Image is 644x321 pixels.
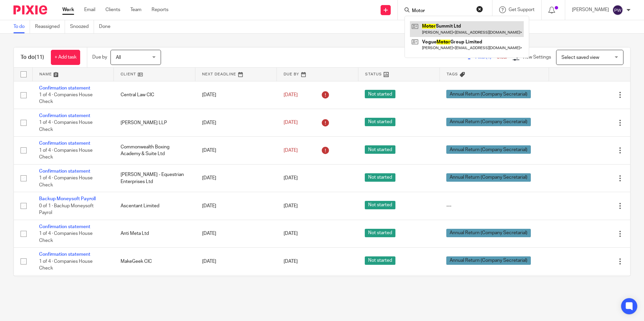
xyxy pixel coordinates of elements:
a: Done [99,20,116,33]
input: Search [411,8,472,14]
span: [DATE] [284,148,298,153]
td: [DATE] [195,220,277,247]
a: Email [84,6,95,13]
td: Ascentant Limited [114,192,195,220]
span: Not started [365,118,395,126]
span: 0 of 1 · Backup Moneysoft Payrol [39,204,94,215]
a: Reassigned [35,20,65,33]
span: Annual Return (Company Secretarial) [446,145,531,154]
span: Annual Return (Company Secretarial) [446,173,531,182]
td: Commonwealth Boxing Academy & Suite Ltd [114,137,195,164]
td: MakeGeek CIC [114,248,195,275]
span: 1 of 4 · Companies House Check [39,231,93,243]
span: Annual Return (Company Secretarial) [446,256,531,265]
span: Not started [365,201,395,209]
span: [DATE] [284,93,298,97]
span: Not started [365,256,395,265]
span: Not started [365,229,395,237]
a: Confirmation statement [39,113,90,118]
span: [DATE] [284,120,298,125]
td: Central Law CIC [114,81,195,109]
span: [DATE] [284,259,298,264]
a: Snoozed [70,20,94,33]
td: [DATE] [195,275,277,303]
span: Tags [447,72,458,76]
span: Annual Return (Company Secretarial) [446,90,531,98]
td: [DATE] [195,109,277,136]
span: 1 of 4 · Companies House Check [39,120,93,132]
span: 1 of 4 · Companies House Check [39,148,93,160]
td: [PERSON_NAME] - Equestrian Enterprises Ltd [114,164,195,192]
td: [DATE] [195,192,277,220]
a: Confirmation statement [39,141,90,146]
span: 1 of 4 · Companies House Check [39,93,93,104]
td: Anti Meta Ltd [114,220,195,247]
td: [PERSON_NAME] LLP [114,109,195,136]
a: Clients [105,6,120,13]
span: [DATE] [284,231,298,236]
span: [DATE] [284,176,298,181]
span: [DATE] [284,204,298,208]
td: [DATE] [195,164,277,192]
span: Annual Return (Company Secretarial) [446,229,531,237]
span: Not started [365,90,395,98]
td: [DATE] [195,248,277,275]
td: Family Law in the City Ltd [114,275,195,303]
a: Backup Moneysoft Payroll [39,197,96,201]
span: 1 of 4 · Companies House Check [39,176,93,187]
img: Pixie [13,5,47,14]
span: 1 of 4 · Companies House Check [39,259,93,271]
a: Confirmation statement [39,169,90,174]
a: Confirmation statement [39,86,90,91]
a: Work [62,6,74,13]
div: --- [446,203,542,209]
a: Confirmation statement [39,252,90,257]
span: (11) [35,55,44,60]
span: Not started [365,145,395,154]
a: To do [13,20,30,33]
a: Team [130,6,141,13]
a: + Add task [51,50,80,65]
span: All [116,55,121,60]
img: svg%3E [612,5,623,15]
span: Not started [365,173,395,182]
span: Annual Return (Company Secretarial) [446,118,531,126]
span: Select saved view [561,55,599,60]
a: Reports [152,6,168,13]
button: Clear [476,6,483,12]
p: [PERSON_NAME] [572,6,609,13]
td: [DATE] [195,137,277,164]
td: [DATE] [195,81,277,109]
h1: To do [21,54,44,61]
p: Due by [92,54,107,61]
span: View Settings [522,55,551,60]
span: Get Support [509,7,535,12]
a: Confirmation statement [39,224,90,229]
